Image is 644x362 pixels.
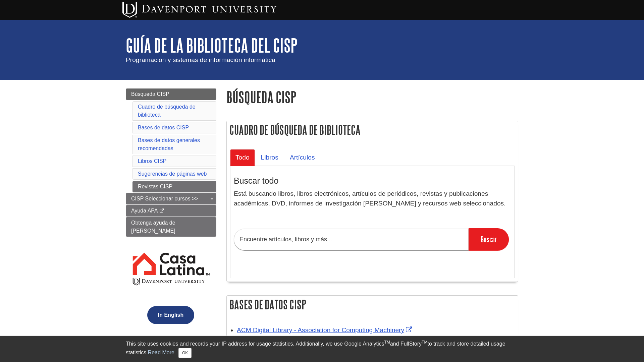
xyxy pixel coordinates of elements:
a: Libros [256,149,284,166]
input: Buscar [469,228,509,250]
span: Obtenga ayuda de [PERSON_NAME] [131,220,175,234]
a: Búsqueda CISP [126,88,216,100]
a: Bases de datos CISP [138,125,189,130]
p: Está buscando libros, libros electrónicos, artículos de periódicos, revistas y publicaciones acad... [234,189,511,208]
button: Close [178,348,192,358]
img: Davenport University [122,2,276,18]
a: Guía de la biblioteca del CISP [126,35,298,56]
a: In English [146,312,196,318]
h1: Búsqueda CISP [226,88,518,106]
input: Encuentre artículos, libros y más... [234,229,469,250]
a: Bases de datos generales recomendadas [138,137,200,151]
span: CISP Seleccionar cursos >> [131,196,198,201]
a: Libros CISP [138,158,166,164]
div: Guide Page Menu [126,88,216,336]
a: CISP Seleccionar cursos >> [126,193,216,204]
sup: TM [384,340,390,345]
h2: Bases de datos CISP [227,296,518,313]
a: Todo [230,149,255,166]
span: Búsqueda CISP [131,91,169,97]
button: In English [147,306,194,324]
span: Ayuda APA [131,208,158,214]
h3: Buscar todo [234,176,511,186]
span: Programación y sistemas de información informática [126,56,275,63]
a: Sugerencias de páginas web [138,171,207,177]
a: Link opens in new window [237,326,414,334]
a: Read More [148,350,174,355]
a: Artículos [284,149,320,166]
a: Cuadro de búsqueda de biblioteca [138,104,196,118]
sup: TM [422,340,427,345]
a: Revistas CISP [132,181,216,192]
div: This site uses cookies and records your IP address for usage statistics. Additionally, we use Goo... [126,340,518,358]
a: Ayuda APA [126,205,216,217]
a: Obtenga ayuda de [PERSON_NAME] [126,217,216,237]
h2: Cuadro de búsqueda de biblioteca [227,121,518,139]
i: This link opens in a new window [159,209,165,213]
